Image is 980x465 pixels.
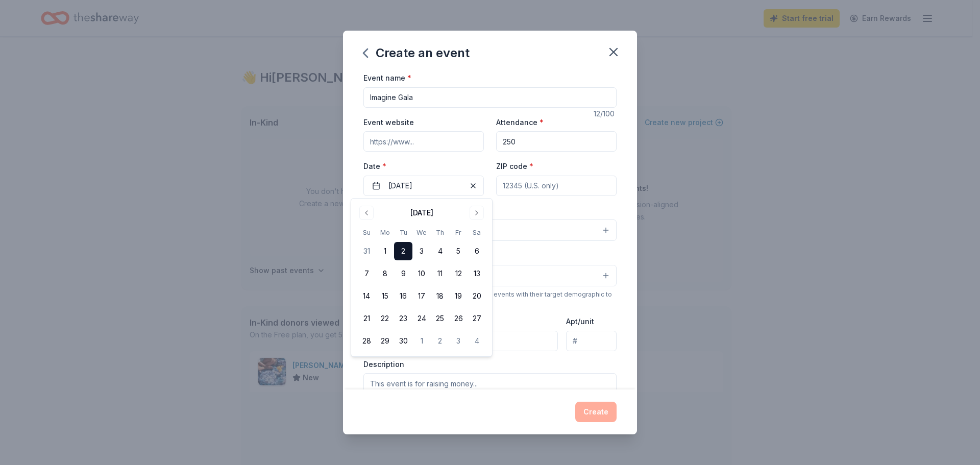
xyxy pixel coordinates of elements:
label: Event website [363,117,414,128]
button: 6 [468,242,486,260]
button: 31 [357,242,376,260]
button: 23 [394,309,412,328]
button: 27 [468,309,486,328]
button: 7 [357,264,376,283]
button: 25 [431,309,449,328]
label: Event name [363,73,411,83]
input: https://www... [363,131,484,152]
button: 30 [394,332,412,350]
input: # [566,331,617,351]
button: 1 [376,242,394,260]
button: 28 [357,332,376,350]
button: 4 [431,242,449,260]
button: 18 [431,287,449,305]
button: 11 [431,264,449,283]
th: Wednesday [412,227,431,238]
input: 20 [496,131,617,152]
div: [DATE] [410,207,433,219]
th: Monday [376,227,394,238]
button: 16 [394,287,412,305]
button: 20 [468,287,486,305]
div: 12 /100 [594,108,617,120]
button: 26 [449,309,468,328]
button: 12 [449,264,468,283]
button: 4 [468,332,486,350]
th: Thursday [431,227,449,238]
button: 2 [431,332,449,350]
button: 22 [376,309,394,328]
button: 5 [449,242,468,260]
label: Description [363,359,404,370]
button: 10 [412,264,431,283]
button: Go to previous month [359,206,374,220]
button: 17 [412,287,431,305]
button: 3 [449,332,468,350]
label: Apt/unit [566,316,594,327]
button: 14 [357,287,376,305]
button: 13 [468,264,486,283]
input: 12345 (U.S. only) [496,176,617,196]
input: Spring Fundraiser [363,87,617,108]
button: Go to next month [470,206,484,220]
label: Date [363,161,484,172]
th: Saturday [468,227,486,238]
button: 21 [357,309,376,328]
label: Attendance [496,117,544,128]
button: [DATE] [363,176,484,196]
button: 24 [412,309,431,328]
button: 19 [449,287,468,305]
button: 9 [394,264,412,283]
th: Sunday [357,227,376,238]
button: 2 [394,242,412,260]
button: 29 [376,332,394,350]
button: 1 [412,332,431,350]
button: 8 [376,264,394,283]
div: Create an event [363,45,470,61]
label: ZIP code [496,161,533,172]
th: Friday [449,227,468,238]
button: 3 [412,242,431,260]
th: Tuesday [394,227,412,238]
button: 15 [376,287,394,305]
